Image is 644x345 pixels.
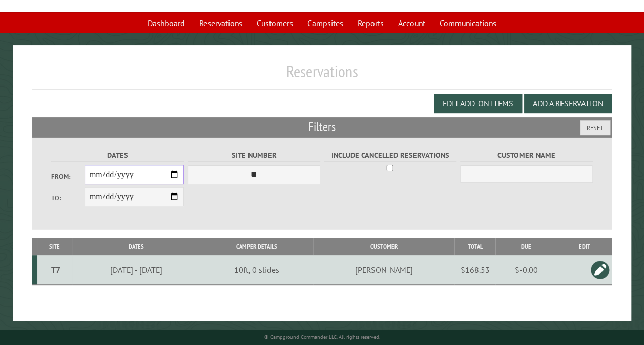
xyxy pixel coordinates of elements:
[74,265,199,275] div: [DATE] - [DATE]
[32,117,612,137] h2: Filters
[51,171,85,181] label: From:
[313,238,455,255] th: Customer
[460,149,593,161] label: Customer Name
[313,255,455,285] td: [PERSON_NAME]
[188,149,320,161] label: Site Number
[524,94,612,113] button: Add a Reservation
[557,238,612,255] th: Edit
[193,13,248,33] a: Reservations
[301,13,349,33] a: Campsites
[495,255,556,285] td: $-0.00
[251,13,299,33] a: Customers
[454,238,495,255] th: Total
[580,120,610,135] button: Reset
[454,255,495,285] td: $168.53
[41,265,70,275] div: T7
[32,61,612,90] h1: Reservations
[37,238,72,255] th: Site
[141,13,191,33] a: Dashboard
[201,238,313,255] th: Camper Details
[495,238,556,255] th: Due
[433,13,503,33] a: Communications
[324,149,456,161] label: Include Cancelled Reservations
[201,255,313,285] td: 10ft, 0 slides
[51,193,85,203] label: To:
[351,13,390,33] a: Reports
[264,334,380,340] small: © Campground Commander LLC. All rights reserved.
[392,13,431,33] a: Account
[51,149,184,161] label: Dates
[72,238,201,255] th: Dates
[434,94,522,113] button: Edit Add-on Items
